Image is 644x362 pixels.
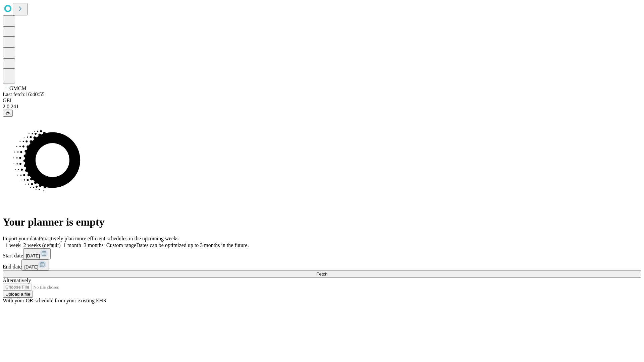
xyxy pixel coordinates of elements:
[136,242,249,248] span: Dates can be optimized up to 3 months in the future.
[3,278,31,283] span: Alternatively
[106,242,136,248] span: Custom range
[5,242,21,248] span: 1 week
[24,264,38,269] span: [DATE]
[63,242,81,248] span: 1 month
[26,253,40,258] span: [DATE]
[316,271,327,277] span: Fetch
[9,85,26,91] span: GMCM
[21,259,49,270] button: [DATE]
[23,248,51,259] button: [DATE]
[3,270,641,278] button: Fetch
[3,104,641,110] div: 2.0.241
[3,298,107,303] span: With your OR schedule from your existing EHR
[3,259,641,270] div: End date
[3,98,641,104] div: GEI
[5,111,10,116] span: @
[39,236,180,241] span: Proactively plan more efficient schedules in the upcoming weeks.
[3,248,641,259] div: Start date
[84,242,104,248] span: 3 months
[23,242,61,248] span: 2 weeks (default)
[3,236,39,241] span: Import your data
[3,291,33,298] button: Upload a file
[3,110,13,117] button: @
[3,92,45,97] span: Last fetch: 16:40:55
[3,216,641,228] h1: Your planner is empty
